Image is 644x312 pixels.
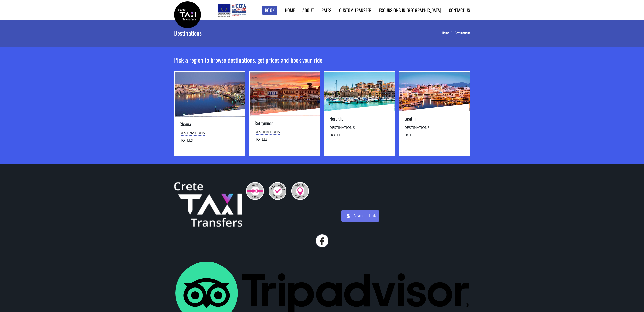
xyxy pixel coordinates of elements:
a: Destinations [180,130,205,136]
a: Hotels [180,138,193,143]
a: Hotels [329,133,343,138]
a: Book [262,6,277,15]
a: Payment Link [353,213,376,218]
a: Hotels [404,133,418,138]
a: Crete Taxi Transfers | Top Destinations in Crete | Crete Taxi Transfers [174,11,201,17]
a: Rates [321,7,331,13]
a: Destinations [255,129,280,135]
img: stripe [344,212,352,220]
img: 100% Safe [246,182,264,200]
a: Heraklion [329,115,346,122]
img: Crete Taxi Transfers | Top Destinations in Crete | Crete Taxi Transfers [174,1,201,28]
img: e-bannersEUERDF180X90.jpg [217,3,247,18]
img: Pay On Arrival [291,182,309,200]
img: Lasithi [399,72,470,111]
a: facebook [316,234,328,247]
a: About [302,7,314,13]
a: Destinations [404,125,430,130]
img: Crete Taxi Transfers [174,182,242,227]
a: Destinations [329,125,355,130]
a: Home [442,30,455,35]
a: Chania [180,121,191,127]
a: Contact us [449,7,470,13]
img: Heraklion [324,72,395,111]
a: Lasithi [404,115,416,122]
h2: Pick a region to browse destinations, get prices and book your ride. [174,56,470,71]
img: Chania [175,72,245,117]
a: Home [285,7,295,13]
a: Hotels [255,137,268,142]
a: Excursions in [GEOGRAPHIC_DATA] [379,7,441,13]
li: Destinations [455,30,470,35]
img: Rethymnon [250,72,320,116]
a: Rethymnon [255,120,273,126]
a: Custom Transfer [339,7,371,13]
h1: Destinations [174,20,320,45]
img: No Advance Payment [269,182,286,200]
